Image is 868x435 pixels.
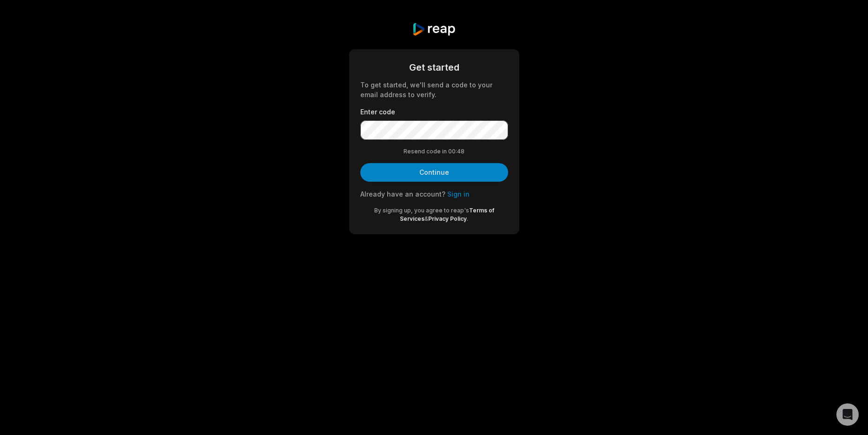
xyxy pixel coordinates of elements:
[360,107,508,117] label: Enter code
[360,60,508,74] div: Get started
[457,147,464,156] span: 48
[424,215,428,222] span: &
[400,207,494,222] a: Terms of Services
[447,190,470,198] a: Sign in
[360,190,445,198] span: Already have an account?
[428,215,467,222] a: Privacy Policy
[360,163,508,182] button: Continue
[412,22,456,36] img: reap
[836,403,859,426] div: Open Intercom Messenger
[360,80,508,99] div: To get started, we'll send a code to your email address to verify.
[374,207,469,214] span: By signing up, you agree to reap's
[467,215,468,222] span: .
[360,147,508,156] div: Resend code in 00:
